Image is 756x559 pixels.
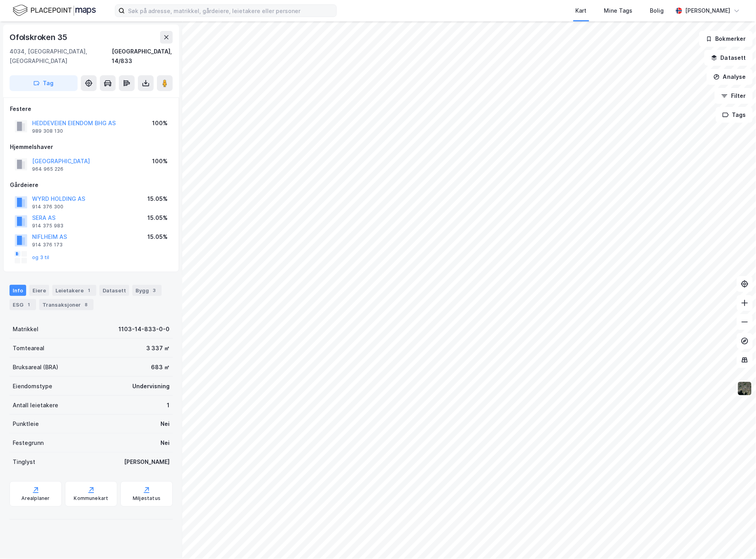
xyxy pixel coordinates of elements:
div: Punktleie [13,420,39,429]
div: 15.05% [147,213,168,223]
div: Leietakere [52,285,96,296]
div: 1103-14-833-0-0 [118,324,170,334]
button: Bokmerker [699,31,753,47]
div: 3 [151,286,158,294]
div: Ofolskroken 35 [10,31,69,44]
div: Undervisning [132,382,170,391]
div: Eiere [29,285,49,296]
div: Hjemmelshaver [10,142,172,152]
div: Arealplaner [21,496,50,502]
div: Gårdeiere [10,180,172,190]
input: Søk på adresse, matrikkel, gårdeiere, leietakere eller personer [125,5,336,17]
button: Datasett [704,50,753,66]
div: Bolig [650,6,664,15]
button: Analyse [707,69,753,85]
div: Kontrollprogram for chat [716,521,756,559]
div: Bruksareal (BRA) [13,362,58,372]
div: Miljøstatus [133,496,160,502]
div: 100% [152,118,168,128]
div: 1 [25,301,33,309]
div: Info [10,285,26,296]
div: 914 375 983 [32,223,63,229]
div: Mine Tags [604,6,633,15]
div: [GEOGRAPHIC_DATA], 14/833 [112,47,173,66]
div: 914 376 300 [32,204,63,210]
div: Datasett [99,285,129,296]
div: 15.05% [147,194,168,204]
div: 914 376 173 [32,242,63,248]
div: Tinglyst [13,458,35,467]
div: [PERSON_NAME] [685,6,731,15]
div: [PERSON_NAME] [124,458,170,467]
div: 15.05% [147,232,168,242]
iframe: Chat Widget [716,521,756,559]
div: 3 337 ㎡ [146,343,170,353]
div: Transaksjoner [39,299,94,310]
div: ESG [10,299,36,310]
button: Filter [715,88,753,104]
div: 8 [82,301,90,309]
div: Nei [160,420,170,429]
div: Antall leietakere [13,401,58,410]
div: 4034, [GEOGRAPHIC_DATA], [GEOGRAPHIC_DATA] [10,47,112,66]
div: Eiendomstype [13,382,52,391]
div: 100% [152,156,168,166]
div: 964 965 226 [32,166,63,172]
img: logo.f888ab2527a4732fd821a326f86c7f29.svg [13,4,96,17]
div: Nei [160,439,170,448]
div: Bygg [132,285,162,296]
div: 1 [167,401,170,410]
div: Kommunekart [74,496,108,502]
div: Matrikkel [13,324,38,334]
div: 989 308 130 [32,128,63,134]
div: 683 ㎡ [151,362,170,372]
button: Tags [716,107,753,123]
div: Kart [576,6,587,15]
img: 9k= [737,381,752,396]
div: Tomteareal [13,343,44,353]
div: Festegrunn [13,439,44,448]
button: Tag [10,75,78,91]
div: 1 [85,286,93,294]
div: Festere [10,104,172,114]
